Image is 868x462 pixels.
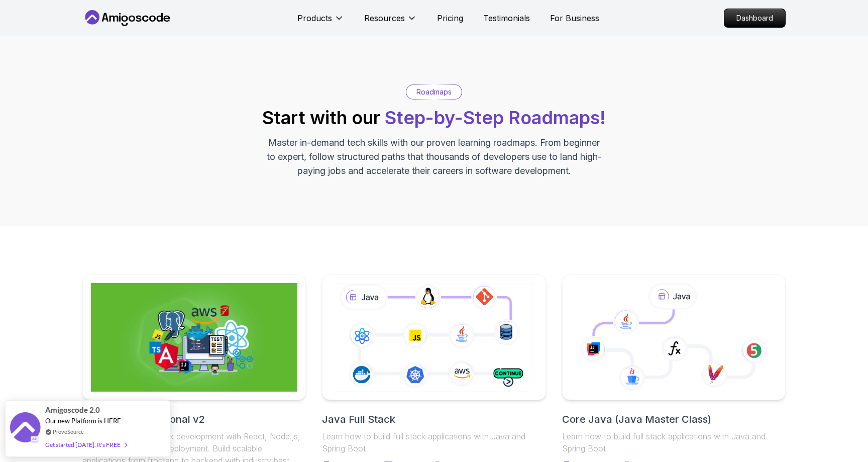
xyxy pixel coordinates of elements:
[437,12,463,24] a: Pricing
[265,136,603,178] p: Master in-demand tech skills with our proven learning roadmaps. From beginner to expert, follow s...
[53,427,84,436] a: ProveSource
[550,12,599,24] a: For Business
[562,430,786,454] p: Learn how to build full stack applications with Java and Spring Boot
[10,412,40,445] img: provesource social proof notification image
[297,12,332,24] p: Products
[262,108,606,128] h2: Start with our
[45,417,121,425] span: Our new Platform is HERE
[322,430,546,454] p: Learn how to build full stack applications with Java and Spring Boot
[297,12,344,32] button: Products
[45,404,100,416] span: Amigoscode 2.0
[724,9,785,27] p: Dashboard
[385,107,606,129] span: Step-by-Step Roadmaps!
[82,412,306,426] h2: Full Stack Professional v2
[45,439,127,450] div: Get started [DATE]. It's FREE
[364,12,417,32] button: Resources
[416,87,452,97] p: Roadmaps
[483,12,530,24] a: Testimonials
[91,283,297,392] img: Full Stack Professional v2
[826,422,858,452] iframe: chat widget
[322,412,546,426] h2: Java Full Stack
[724,9,786,28] a: Dashboard
[364,12,405,24] p: Resources
[562,412,786,426] h2: Core Java (Java Master Class)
